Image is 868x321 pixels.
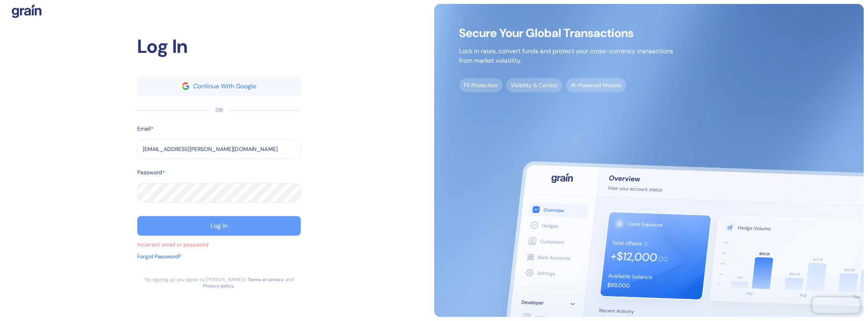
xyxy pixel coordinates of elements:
[812,297,860,313] iframe: Chatra live chat
[566,78,626,92] span: AI-Powered Models
[137,125,151,133] label: Email
[12,4,41,18] img: logo
[137,77,301,96] button: googleContinue With Google
[182,82,189,90] img: google
[286,276,294,283] div: and
[137,252,181,261] div: Forgot Password?
[144,276,246,283] div: *By signing up you agree to [PERSON_NAME]’s
[211,223,228,229] div: Log In
[137,168,162,177] label: Password
[459,47,674,65] p: Lock in rates, convert funds and protect your cross-currency transactions from market volatility.
[203,283,235,289] a: Privacy policy.
[137,241,301,248] div: Incorrect email or password
[137,139,301,159] input: example@email.com
[459,29,674,37] span: Secure Your Global Transactions
[215,106,223,114] div: OR
[506,78,562,92] span: Visibility & Control
[137,216,301,236] button: Log In
[459,78,502,92] span: FX Protection
[137,248,181,276] button: Forgot Password?
[137,32,301,61] div: Log In
[434,4,864,317] img: signup-main-image
[193,83,256,90] div: Continue With Google
[248,276,284,283] a: Terms of service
